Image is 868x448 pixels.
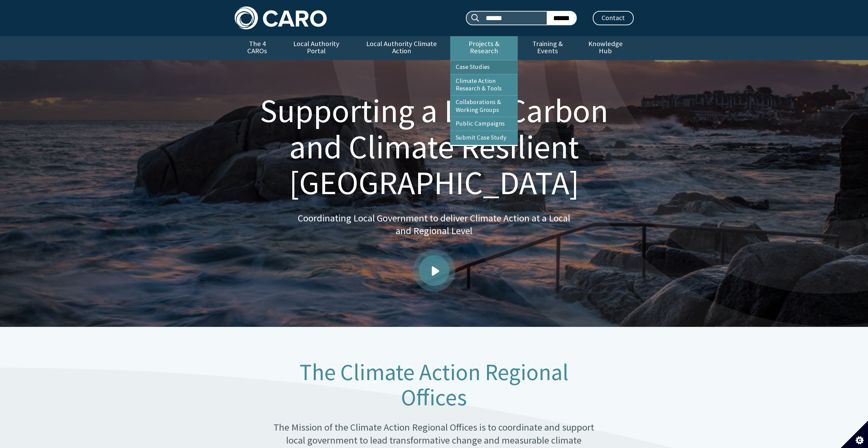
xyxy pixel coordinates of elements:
[450,131,518,145] a: Submit Case Study
[450,36,518,60] a: Projects & Research
[235,6,327,29] img: Caro logo
[419,255,450,286] a: Play video
[353,36,450,60] a: Local Authority Climate Action
[235,36,280,60] a: The 4 CAROs
[298,212,571,237] p: Coordinating Local Government to deliver Climate Action at a Local and Regional Level
[841,421,868,448] button: Set cookie preferences
[450,96,518,117] a: Collaborations & Working Groups
[450,117,518,131] a: Public Campaigns
[518,36,577,60] a: Training & Events
[450,74,518,96] a: Climate Action Research & Tools
[450,60,518,74] a: Case Studies
[243,93,626,201] h1: Supporting a Low Carbon and Climate Resilient [GEOGRAPHIC_DATA]
[280,36,353,60] a: Local Authority Portal
[593,11,634,25] a: Contact
[273,360,595,410] h1: The Climate Action Regional Offices
[577,36,633,60] a: Knowledge Hub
